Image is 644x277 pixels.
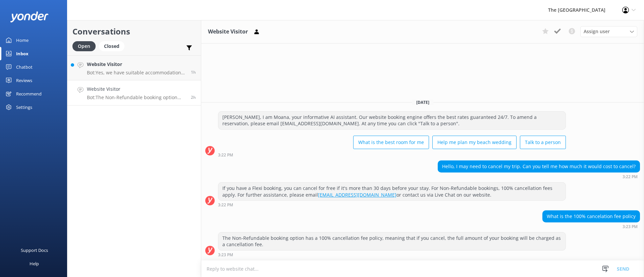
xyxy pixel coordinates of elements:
[218,202,566,207] div: Oct 01 2025 03:22pm (UTC -10:00) Pacific/Honolulu
[16,47,29,60] div: Inbox
[16,100,32,114] div: Settings
[16,74,32,87] div: Reviews
[67,80,201,106] a: Website VisitorBot:The Non-Refundable booking option has a 100% cancellation fee policy, meaning ...
[30,257,39,270] div: Help
[87,61,186,68] h4: Website Visitor
[623,225,638,229] strong: 3:23 PM
[16,87,42,100] div: Recommend
[16,60,33,74] div: Chatbot
[438,174,640,179] div: Oct 01 2025 03:22pm (UTC -10:00) Pacific/Honolulu
[21,244,48,257] div: Support Docs
[218,232,566,250] div: The Non-Refundable booking option has a 100% cancellation fee policy, meaning that if you cancel,...
[87,94,186,100] p: Bot: The Non-Refundable booking option has a 100% cancellation fee policy, meaning that if you ca...
[318,192,396,198] a: [EMAIL_ADDRESS][DOMAIN_NAME]
[208,27,248,36] h3: Website Visitor
[623,175,638,179] strong: 3:22 PM
[432,136,517,149] button: Help me plan my beach wedding
[218,152,566,157] div: Oct 01 2025 03:22pm (UTC -10:00) Pacific/Honolulu
[218,183,566,200] div: If you have a Flexi booking, you can cancel for free if it's more than 30 days before your stay. ...
[584,28,610,35] span: Assign user
[87,70,186,76] p: Bot: Yes, we have suitable accommodation options for your family. The 3-Bedroom Beachside Interco...
[218,252,566,257] div: Oct 01 2025 03:23pm (UTC -10:00) Pacific/Honolulu
[191,94,196,100] span: Oct 01 2025 03:23pm (UTC -10:00) Pacific/Honolulu
[542,224,640,229] div: Oct 01 2025 03:23pm (UTC -10:00) Pacific/Honolulu
[72,25,196,38] h2: Conversations
[543,211,640,222] div: What is the 100% cancelation fee policy
[16,33,29,47] div: Home
[99,41,124,51] div: Closed
[218,153,233,157] strong: 3:22 PM
[438,161,640,172] div: Hello, I may need to cancel my trip. Can you tell me how much it would cost to cancel?
[580,26,637,37] div: Assign User
[218,253,233,257] strong: 3:23 PM
[67,55,201,80] a: Website VisitorBot:Yes, we have suitable accommodation options for your family. The 3-Bedroom Bea...
[353,136,429,149] button: What is the best room for me
[191,69,196,75] span: Oct 01 2025 04:41pm (UTC -10:00) Pacific/Honolulu
[10,11,49,22] img: yonder-white-logo.png
[218,203,233,207] strong: 3:22 PM
[87,85,186,93] h4: Website Visitor
[99,42,128,50] a: Closed
[72,42,99,50] a: Open
[72,41,96,51] div: Open
[520,136,566,149] button: Talk to a person
[412,99,433,105] span: [DATE]
[218,112,566,129] div: [PERSON_NAME], I am Moana, your informative AI assistant. Our website booking engine offers the b...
